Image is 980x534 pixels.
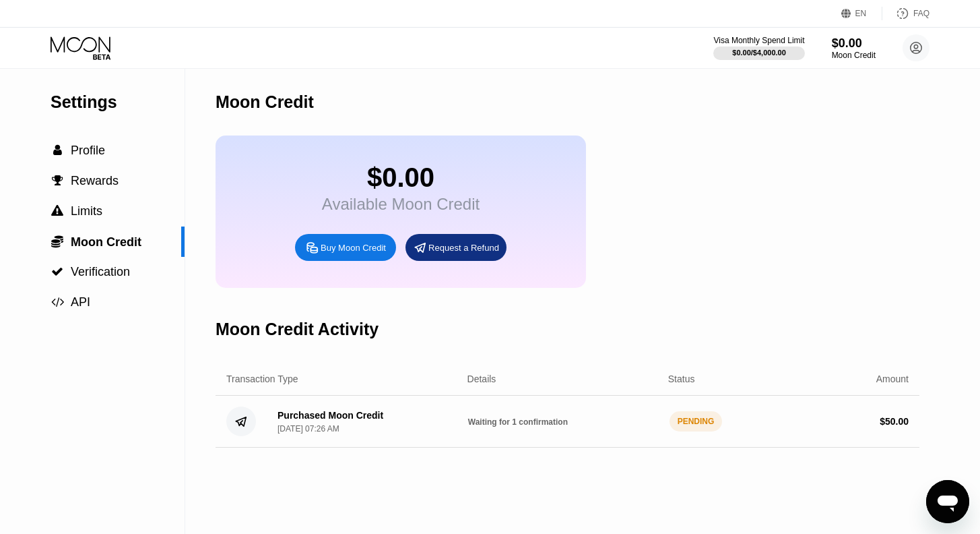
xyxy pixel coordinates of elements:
div:  [51,205,64,217]
div: Available Moon Credit [322,195,480,214]
div: Buy Moon Credit [321,242,386,254]
div: Visa Monthly Spend Limit [713,36,804,45]
div: $0.00 [832,36,876,51]
div: Purchased Moon Credit [277,410,383,421]
div: [DATE] 07:26 AM [277,424,339,434]
div: Details [467,374,496,384]
div: Moon Credit [216,92,314,112]
span: Verification [71,265,130,278]
span: API [71,295,90,309]
span: Limits [71,204,102,218]
div: Visa Monthly Spend Limit$0.00/$4,000.00 [713,36,804,60]
div: Request a Refund [405,234,507,261]
div: EN [855,9,867,18]
div: $0.00Moon Credit [832,36,876,60]
div: Settings [51,92,185,112]
div:  [51,266,64,278]
div: Moon Credit Activity [216,320,379,339]
div: $0.00 [322,162,480,193]
div: $ 50.00 [880,416,909,427]
div: Buy Moon Credit [295,234,396,261]
span: Profile [71,144,105,157]
div:  [51,296,64,308]
div:  [51,144,64,156]
span:  [53,144,62,156]
div: Amount [876,374,909,384]
div: $0.00 / $4,000.00 [732,49,786,57]
span: Waiting for 1 confirmation [468,417,568,427]
div: Request a Refund [428,242,499,254]
div: PENDING [669,411,723,432]
span:  [52,175,63,187]
div: Transaction Type [226,374,298,384]
div: FAQ [882,7,929,20]
div:  [51,235,64,248]
div:  [51,175,64,187]
span:  [51,296,64,308]
span: Rewards [71,174,119,187]
span:  [51,266,63,278]
span: Moon Credit [71,235,141,249]
div: Status [668,374,695,384]
iframe: Button to launch messaging window [926,480,969,523]
div: FAQ [913,9,929,18]
span:  [51,205,63,217]
div: EN [841,7,882,20]
div: Moon Credit [832,51,876,60]
span:  [51,235,63,248]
